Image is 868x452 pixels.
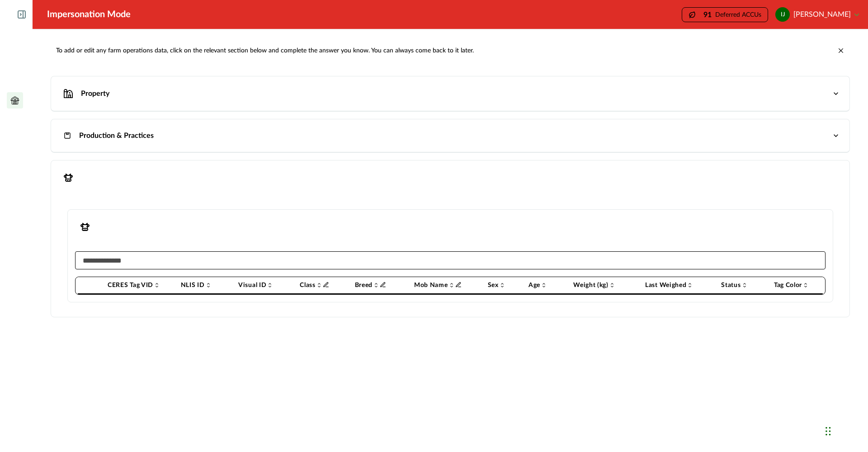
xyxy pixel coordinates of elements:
button: Info [455,282,462,288]
p: Herd Data [98,221,131,232]
p: Weight (kg) [573,282,609,289]
p: Breed [355,282,373,289]
p: Sex [488,282,499,289]
button: Herd Data [68,210,833,244]
p: Production & Practices [79,130,154,141]
p: Livestock [81,172,112,183]
div: Impersonation Mode [47,8,131,21]
iframe: Chat Widget [823,409,868,452]
p: To add or edit any farm operations data, click on the relevant section below and complete the ans... [56,46,474,56]
button: Livestock [51,160,849,195]
p: Mob Name [414,282,448,289]
div: Livestock [51,195,849,317]
p: Deferred ACCUs [715,11,761,18]
button: Close [835,45,846,56]
p: NLIS ID [181,282,205,289]
p: Status [721,282,741,289]
p: Class [300,282,316,289]
p: Tag Color [774,282,802,289]
button: Info [323,282,329,288]
button: ian james[PERSON_NAME] [775,4,859,25]
p: Property [81,88,109,99]
button: Production & Practices [51,119,849,152]
p: CERES Tag VID [108,282,153,289]
button: Property [51,76,849,111]
button: Info [380,282,386,288]
p: 91 [703,11,712,19]
p: Last Weighed [645,282,686,289]
div: Herd Data [68,244,833,302]
p: Age [528,282,540,289]
img: Logo [2,10,15,19]
p: Visual ID [238,282,266,289]
div: Drag [826,418,831,445]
